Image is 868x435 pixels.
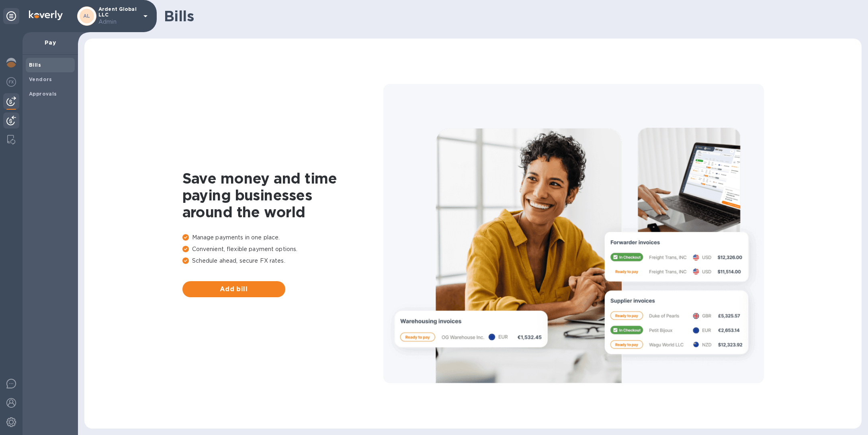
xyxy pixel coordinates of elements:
span: Add bill [189,284,279,294]
p: Schedule ahead, secure FX rates. [182,257,383,265]
h1: Bills [164,8,855,25]
b: Approvals [29,91,57,97]
img: Logo [29,10,63,20]
p: Manage payments in one place. [182,233,383,242]
p: Convenient, flexible payment options. [182,245,383,253]
b: Bills [29,62,41,68]
button: Add bill [182,281,285,297]
p: Admin [98,18,139,26]
img: Foreign exchange [6,77,16,87]
b: AL [83,13,90,19]
p: Pay [29,39,72,47]
h1: Save money and time paying businesses around the world [182,170,383,221]
div: Unpin categories [3,8,19,24]
p: Ardent Global LLC [98,6,139,26]
b: Vendors [29,76,52,82]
